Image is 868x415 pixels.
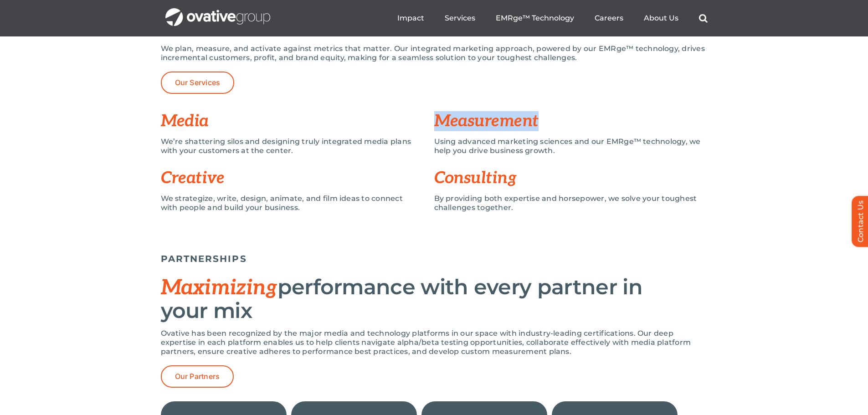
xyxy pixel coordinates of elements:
span: Our Partners [175,372,220,381]
p: Ovative has been recognized by the major media and technology platforms in our space with industr... [161,329,708,356]
a: Careers [595,14,623,23]
a: Our Partners [161,365,234,388]
h5: PARTNERSHIPS [161,253,708,264]
a: EMRge™ Technology [496,14,574,23]
h3: Media [161,112,434,130]
p: We’re shattering silos and designing truly integrated media plans with your customers at the center. [161,137,421,155]
a: Impact [397,14,424,23]
nav: Menu [397,4,708,33]
a: Services [445,14,475,23]
h2: we raise the bar [161,14,708,37]
span: Our Services [175,78,221,87]
span: Maximizing [161,275,277,301]
p: Using advanced marketing sciences and our EMRge™ technology, we help you drive business growth. [434,137,708,155]
p: By providing both expertise and horsepower, we solve your toughest challenges together. [434,194,708,212]
h3: Consulting [434,169,708,187]
a: OG_Full_horizontal_WHT [165,7,270,16]
a: Search [699,14,708,23]
p: We plan, measure, and activate against metrics that matter. Our integrated marketing approach, po... [161,44,708,62]
h3: Creative [161,169,434,187]
h2: performance with every partner in your mix [161,276,708,322]
a: About Us [644,14,678,23]
p: We strategize, write, design, animate, and film ideas to connect with people and build your busin... [161,194,421,212]
h3: Measurement [434,112,708,130]
a: Our Services [161,72,235,94]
